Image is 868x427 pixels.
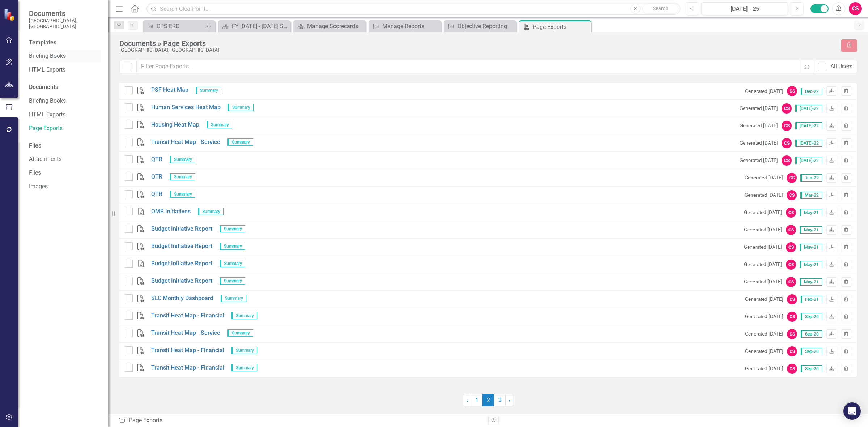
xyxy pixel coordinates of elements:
[151,173,162,181] a: QTR
[220,260,245,267] span: Summary
[843,402,861,420] div: Open Intercom Messenger
[801,88,822,95] span: Dec-22
[740,122,778,129] small: Generated [DATE]
[494,394,506,406] a: 3
[801,348,822,355] span: Sep-20
[801,330,822,338] span: Sep-20
[119,39,834,47] div: Documents » Page Exports
[151,346,224,355] a: Transit Heat Map - Financial
[220,243,245,250] span: Summary
[382,22,439,31] div: Manage Reports
[232,22,289,31] div: FY [DATE] - [DATE] Strategic Plan
[740,105,778,112] small: Generated [DATE]
[231,347,257,354] span: Summary
[145,22,204,31] a: CPS ERD
[740,157,778,164] small: Generated [DATE]
[119,47,834,53] div: [GEOGRAPHIC_DATA], [GEOGRAPHIC_DATA]
[151,225,212,233] a: Budget Initiative Report
[704,5,786,13] div: [DATE] - 25
[787,190,797,200] div: CS
[849,2,862,15] button: CS
[29,111,101,119] a: HTML Exports
[29,52,101,60] a: Briefing Books
[787,329,797,339] div: CS
[151,86,188,94] a: PSF Heat Map
[221,295,246,302] span: Summary
[151,138,220,146] a: Transit Heat Map - Service
[800,244,822,251] span: May-21
[146,3,680,15] input: Search ClearPoint...
[786,260,796,270] div: CS
[800,192,822,199] span: Mar-22
[29,155,101,163] a: Attachments
[4,8,16,21] img: ClearPoint Strategy
[170,173,195,180] span: Summary
[787,294,797,304] div: CS
[740,140,778,146] small: Generated [DATE]
[786,225,796,235] div: CS
[227,329,253,337] span: Summary
[642,4,678,14] button: Search
[471,394,482,406] a: 1
[782,138,792,148] div: CS
[196,87,221,94] span: Summary
[227,138,253,146] span: Summary
[157,22,204,31] div: CPS ERD
[744,261,782,268] small: Generated [DATE]
[745,88,783,95] small: Generated [DATE]
[170,156,195,163] span: Summary
[744,209,782,216] small: Generated [DATE]
[745,365,783,372] small: Generated [DATE]
[29,18,101,30] small: [GEOGRAPHIC_DATA], [GEOGRAPHIC_DATA]
[745,313,783,320] small: Generated [DATE]
[231,364,257,371] span: Summary
[800,226,822,234] span: May-21
[466,397,468,403] span: ‹
[482,394,494,406] span: 2
[744,278,782,285] small: Generated [DATE]
[801,365,822,372] span: Sep-20
[151,242,212,251] a: Budget Initiative Report
[782,155,792,166] div: CS
[787,173,797,183] div: CS
[29,83,101,91] div: Documents
[220,277,245,285] span: Summary
[533,22,590,31] div: Page Exports
[786,277,796,287] div: CS
[151,329,220,337] a: Transit Heat Map - Service
[787,312,797,322] div: CS
[29,66,101,74] a: HTML Exports
[29,9,101,18] span: Documents
[745,296,783,303] small: Generated [DATE]
[29,39,101,47] div: Templates
[307,22,364,31] div: Manage Scorecards
[745,174,783,181] small: Generated [DATE]
[800,209,822,216] span: May-21
[207,121,232,128] span: Summary
[151,208,191,216] a: OMB Initiatives
[370,22,439,31] a: Manage Reports
[198,208,224,215] span: Summary
[458,22,514,31] div: Objective Reporting
[830,63,852,71] div: All Users
[795,157,822,164] span: [DATE]-22
[787,86,797,96] div: CS
[295,22,364,31] a: Manage Scorecards
[151,277,212,285] a: Budget Initiative Report
[745,330,783,337] small: Generated [DATE]
[786,242,796,252] div: CS
[795,140,822,147] span: [DATE]-22
[800,278,822,286] span: May-21
[231,312,257,319] span: Summary
[29,142,101,150] div: Files
[745,192,783,198] small: Generated [DATE]
[29,169,101,177] a: Files
[745,348,783,355] small: Generated [DATE]
[151,312,224,320] a: Transit Heat Map - Financial
[509,397,510,403] span: ›
[228,104,254,111] span: Summary
[701,2,788,15] button: [DATE] - 25
[795,122,822,129] span: [DATE]-22
[29,97,101,105] a: Briefing Books
[787,346,797,356] div: CS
